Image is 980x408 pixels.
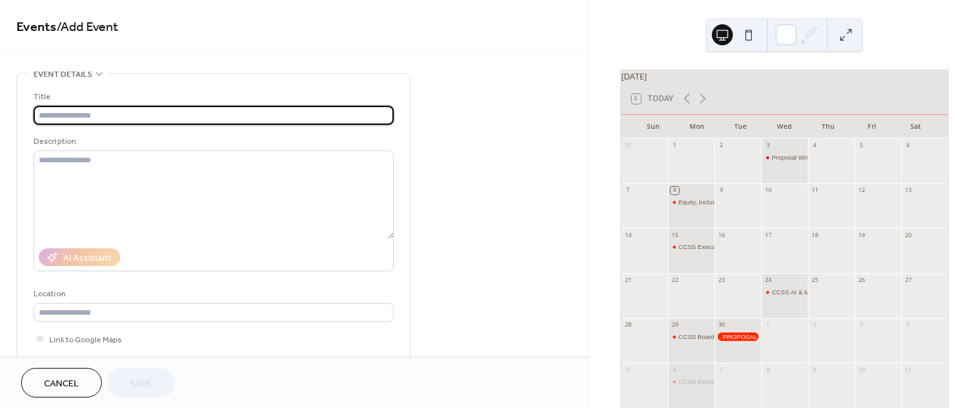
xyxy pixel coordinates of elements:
div: 16 [718,231,726,239]
div: CCSS Executive Committee Meeting [668,377,714,386]
div: 28 [624,321,632,329]
div: 9 [718,187,726,194]
div: Fri [850,115,893,139]
div: 26 [858,276,866,284]
div: Sun [632,115,675,139]
div: CCSS Executive Committee Meeting [678,377,782,386]
div: 9 [811,366,819,374]
div: 24 [764,276,772,284]
a: Events [16,14,57,40]
div: 5 [858,142,866,150]
div: 1 [670,142,678,150]
div: 7 [718,366,726,374]
div: 2 [718,142,726,150]
div: 10 [858,366,866,374]
div: [DATE] [621,70,948,83]
div: 3 [858,321,866,329]
div: 19 [858,231,866,239]
div: CCSS Executive Committee Meeting [678,242,782,251]
div: 13 [904,187,912,194]
div: 2 [811,321,819,329]
div: PROPOSAL SUBMISSIONS ARE DUE [714,332,761,341]
div: 6 [904,142,912,150]
button: Cancel [21,368,102,397]
div: 23 [718,276,726,284]
div: 25 [811,276,819,284]
div: 6 [670,366,678,374]
div: Thu [806,115,850,139]
div: CCSS AI & Media Literacy Webinar [761,288,808,296]
div: 1 [764,321,772,329]
div: 12 [858,187,866,194]
div: Tue [719,115,762,139]
div: 8 [670,187,678,194]
div: CCSS AI & Media Literacy Webinar [772,288,870,296]
div: 22 [670,276,678,284]
div: 21 [624,276,632,284]
div: CCSS Executive Committee Meeting [668,242,714,251]
div: 5 [624,366,632,374]
div: 29 [670,321,678,329]
div: 15 [670,231,678,239]
div: 10 [764,187,772,194]
div: 4 [811,142,819,150]
div: Proposal Writing Webinar [761,153,808,162]
div: Equity, Inclusion & Social Justice Committee Meeting [668,198,714,206]
div: 20 [904,231,912,239]
div: 3 [764,142,772,150]
div: Title [34,90,391,104]
div: Sat [894,115,937,139]
div: 11 [904,366,912,374]
div: 17 [764,231,772,239]
div: Location [34,287,391,301]
span: Event details [34,68,92,81]
span: Link to Google Maps [49,333,122,347]
div: 31 [624,142,632,150]
div: 4 [904,321,912,329]
div: 14 [624,231,632,239]
div: Wed [762,115,806,139]
div: 18 [811,231,819,239]
div: 8 [764,366,772,374]
div: CCSS Board of Directors Meeting [668,332,714,341]
div: Equity, Inclusion & Social Justice Committee Meeting [678,198,826,206]
div: 30 [718,321,726,329]
div: Proposal Writing Webinar [772,153,843,162]
div: 7 [624,187,632,194]
div: Mon [675,115,718,139]
div: 27 [904,276,912,284]
div: 11 [811,187,819,194]
span: / Add Event [57,14,118,40]
div: CCSS Board of Directors Meeting [678,332,772,341]
span: Cancel [44,377,79,391]
div: Description [34,135,391,148]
